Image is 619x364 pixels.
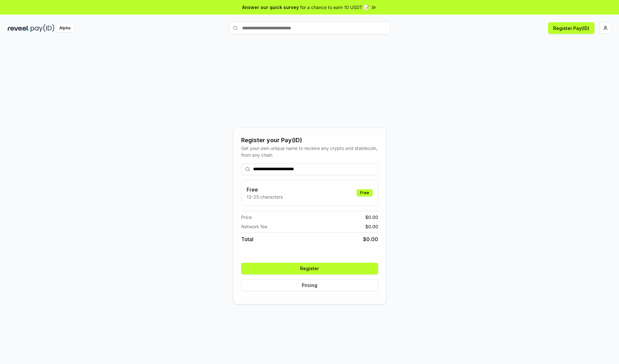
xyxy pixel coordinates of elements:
[365,223,378,230] span: $ 0.00
[300,4,369,11] span: for a chance to earn 10 USDT 📝
[56,24,74,32] div: Alpha
[241,263,378,274] button: Register
[241,223,267,230] span: Network fee
[357,189,373,196] div: Free
[241,136,378,145] div: Register your Pay(ID)
[241,214,252,221] span: Price
[247,186,283,193] h3: Free
[31,24,54,32] img: pay_id
[365,214,378,221] span: $ 0.00
[247,193,283,200] p: 13-25 characters
[241,145,378,158] div: Get your own unique name to receive any crypto and stablecoin, from any chain
[8,24,29,32] img: reveel_dark
[363,235,378,243] span: $ 0.00
[548,22,594,34] button: Register Pay(ID)
[242,4,299,11] span: Answer our quick survey
[241,235,253,243] span: Total
[241,280,378,291] button: Pricing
